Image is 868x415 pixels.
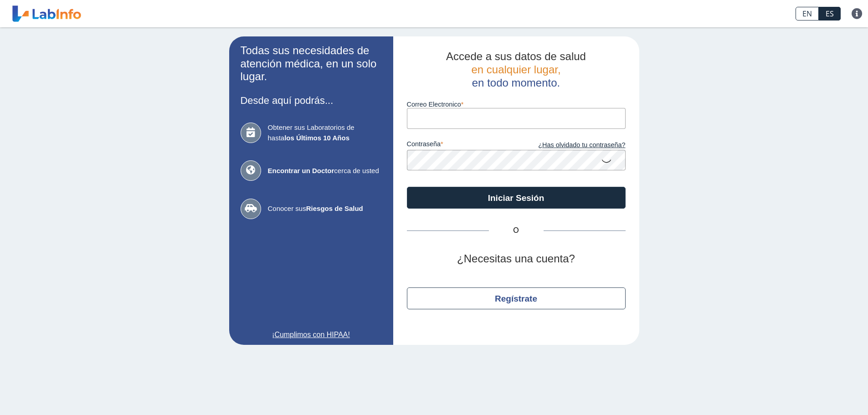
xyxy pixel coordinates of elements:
a: ¡Cumplimos con HIPAA! [241,329,382,340]
b: Riesgos de Salud [306,205,363,212]
span: Accede a sus datos de salud [446,50,586,62]
b: los Últimos 10 Años [284,134,349,142]
h2: Todas sus necesidades de atención médica, en un solo lugar. [241,44,382,83]
label: Correo Electronico [407,101,626,108]
button: Iniciar Sesión [407,187,626,209]
span: Conocer sus [268,204,382,214]
span: O [489,225,544,236]
span: en todo momento. [472,77,560,89]
span: Obtener sus Laboratorios de hasta [268,123,382,143]
b: Encontrar un Doctor [268,167,334,174]
a: ES [819,7,841,20]
span: en cualquier lugar, [471,63,560,76]
h2: ¿Necesitas una cuenta? [407,252,626,266]
a: EN [796,7,819,20]
button: Regístrate [407,287,626,309]
a: ¿Has olvidado tu contraseña? [516,140,626,150]
span: cerca de usted [268,166,382,176]
label: contraseña [407,140,516,150]
h3: Desde aquí podrás... [241,95,382,106]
